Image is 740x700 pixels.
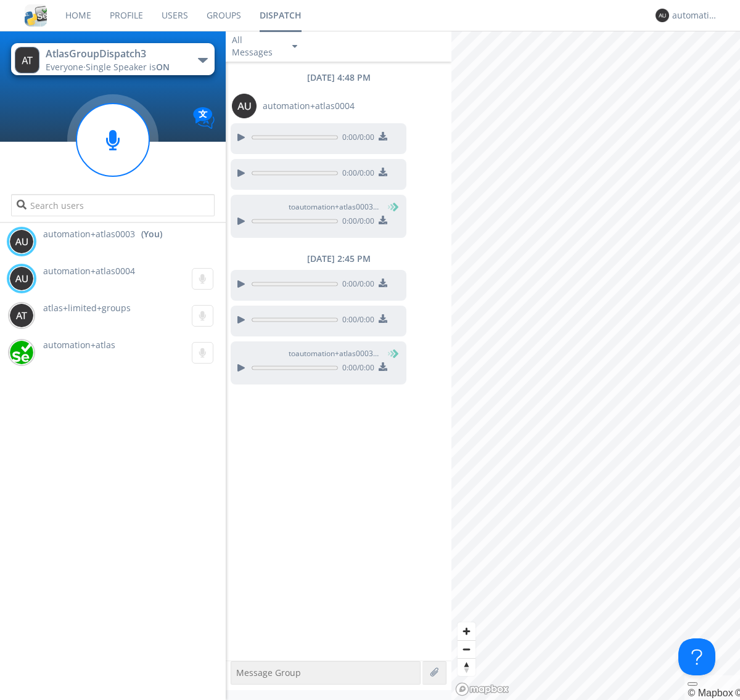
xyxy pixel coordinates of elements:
button: Zoom out [458,640,475,658]
img: 373638.png [15,47,39,73]
div: (You) [141,228,162,240]
span: to automation+atlas0003 [289,348,381,359]
img: download media button [379,362,387,371]
span: atlas+limited+groups [43,302,131,314]
img: cddb5a64eb264b2086981ab96f4c1ba7 [25,4,47,26]
span: 0:00 / 0:00 [338,362,374,376]
img: download media button [379,279,387,287]
span: (You) [379,201,398,212]
button: AtlasGroupDispatch3Everyone·Single Speaker isON [11,43,214,75]
img: Translation enabled [193,107,215,129]
span: automation+atlas0003 [43,228,135,240]
span: automation+atlas [43,339,115,351]
div: [DATE] 4:48 PM [226,71,451,84]
div: All Messages [232,34,281,59]
span: 0:00 / 0:00 [338,216,374,229]
img: 373638.png [9,229,34,254]
div: AtlasGroupDispatch3 [46,47,184,61]
div: automation+atlas0003 [672,9,718,22]
img: 373638.png [656,9,669,22]
img: download media button [379,216,387,224]
span: Reset bearing to north [458,659,475,676]
a: Mapbox [688,688,733,698]
a: Mapbox logo [455,682,509,696]
div: Everyone · [46,61,184,73]
span: Single Speaker is [86,61,170,73]
span: 0:00 / 0:00 [338,132,374,145]
button: Zoom in [458,622,475,640]
img: 373638.png [9,266,34,291]
button: Toggle attribution [688,682,697,686]
span: automation+atlas0004 [43,265,135,277]
span: Zoom out [458,641,475,658]
span: 0:00 / 0:00 [338,314,374,328]
span: automation+atlas0004 [263,100,355,112]
span: 0:00 / 0:00 [338,279,374,292]
img: 373638.png [232,94,257,118]
iframe: Toggle Customer Support [678,638,715,675]
span: ON [156,61,170,73]
span: to automation+atlas0003 [289,201,381,213]
span: 0:00 / 0:00 [338,168,374,181]
input: Search users [11,194,214,216]
img: download media button [379,314,387,323]
img: d2d01cd9b4174d08988066c6d424eccd [9,340,34,365]
img: download media button [379,132,387,140]
img: caret-down-sm.svg [292,45,297,48]
img: download media button [379,168,387,176]
span: (You) [379,348,398,359]
button: Reset bearing to north [458,658,475,676]
div: [DATE] 2:45 PM [226,253,451,265]
img: 373638.png [9,303,34,328]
